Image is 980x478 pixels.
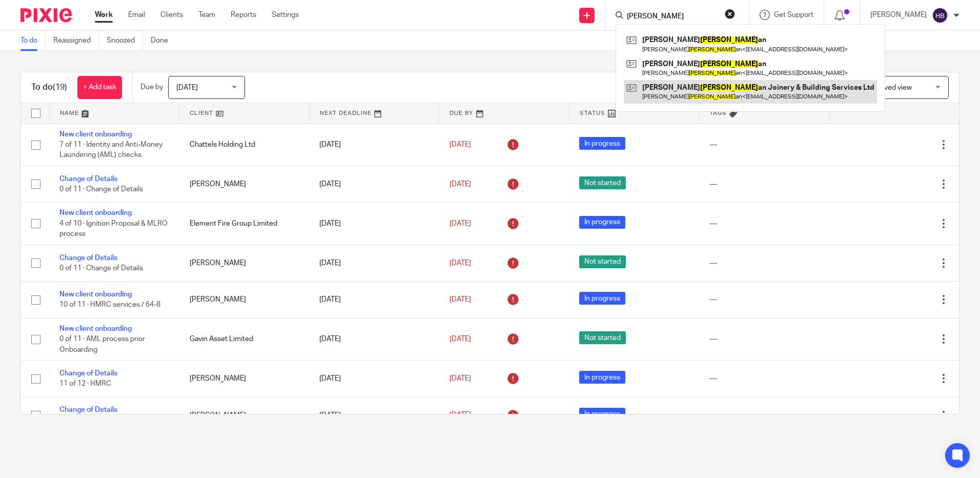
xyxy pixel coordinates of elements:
[179,282,310,318] td: [PERSON_NAME]
[450,181,471,188] span: [DATE]
[95,10,113,20] a: Work
[59,131,132,138] a: New client onboarding
[59,186,143,193] span: 0 of 11 · Change of Details
[59,254,117,262] a: Change of Details
[59,325,132,332] a: New client onboarding
[579,292,625,305] span: In progress
[450,296,471,303] span: [DATE]
[160,10,183,20] a: Clients
[179,397,310,433] td: [PERSON_NAME]
[870,10,927,20] p: [PERSON_NAME]
[179,361,310,397] td: [PERSON_NAME]
[579,255,626,268] span: Not started
[59,335,145,353] span: 0 of 11 · AML process prior Onboarding
[59,406,117,413] a: Change of Details
[450,412,471,419] span: [DATE]
[450,335,471,343] span: [DATE]
[709,334,819,344] div: ---
[53,31,99,51] a: Reassigned
[179,245,310,281] td: [PERSON_NAME]
[31,82,67,93] h1: To do
[626,12,718,22] input: Search
[59,381,111,388] span: 11 of 12 · HMRC
[59,302,160,309] span: 10 of 11 · HMRC services / 64-8
[179,124,310,166] td: Chattels Holding Ltd
[709,373,819,384] div: ---
[579,176,626,189] span: Not started
[179,318,310,360] td: Gavin Asset Limited
[709,179,819,189] div: ---
[272,10,299,20] a: Settings
[309,318,439,360] td: [DATE]
[59,209,132,216] a: New client onboarding
[709,140,819,150] div: ---
[309,166,439,202] td: [DATE]
[579,331,626,344] span: Not started
[151,31,176,51] a: Done
[77,76,122,99] a: + Add task
[709,410,819,421] div: ---
[309,245,439,281] td: [DATE]
[59,220,168,238] span: 4 of 10 · Ignition Proposal & MLRO process
[579,371,625,384] span: In progress
[450,375,471,382] span: [DATE]
[309,282,439,318] td: [DATE]
[709,294,819,305] div: ---
[179,166,310,202] td: [PERSON_NAME]
[107,31,143,51] a: Snoozed
[450,141,471,148] span: [DATE]
[231,10,256,20] a: Reports
[309,124,439,166] td: [DATE]
[309,361,439,397] td: [DATE]
[709,110,727,116] span: Tags
[140,82,163,92] p: Due by
[579,408,625,421] span: In progress
[53,83,67,91] span: (19)
[709,218,819,229] div: ---
[309,397,439,433] td: [DATE]
[59,370,117,377] a: Change of Details
[59,291,132,298] a: New client onboarding
[579,137,625,150] span: In progress
[450,260,471,267] span: [DATE]
[59,175,117,183] a: Change of Details
[198,10,215,20] a: Team
[59,265,143,272] span: 0 of 11 · Change of Details
[21,31,46,51] a: To do
[179,203,310,245] td: Element Fire Group Limited
[450,220,471,227] span: [DATE]
[932,7,948,24] img: svg%3E
[21,8,72,22] img: Pixie
[309,203,439,245] td: [DATE]
[59,141,162,159] span: 7 of 11 · Identity and Anti-Money Laundering (AML) checks
[579,216,625,229] span: In progress
[176,84,198,91] span: [DATE]
[774,11,813,18] span: Get Support
[725,9,735,19] button: Clear
[709,258,819,268] div: ---
[128,10,145,20] a: Email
